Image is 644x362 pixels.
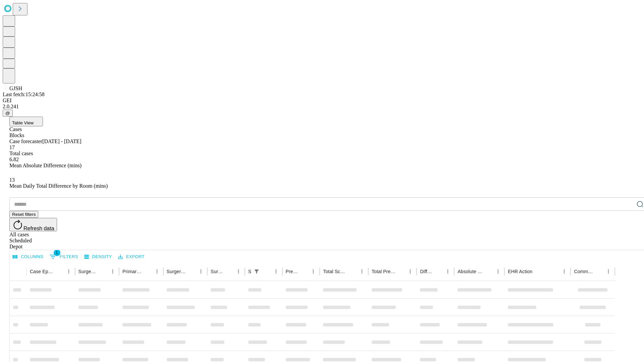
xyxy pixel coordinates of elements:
[122,269,142,274] div: Primary Service
[9,177,15,183] span: 13
[248,269,251,274] div: Scheduled In Room Duration
[9,211,38,218] button: Reset filters
[357,267,367,276] button: Menu
[323,269,347,274] div: Total Scheduled Duration
[64,267,73,276] button: Menu
[187,267,196,276] button: Sort
[9,183,108,189] span: Mean Daily Total Difference by Room (mins)
[9,85,22,91] span: GJSH
[12,212,36,217] span: Reset filters
[484,267,493,276] button: Sort
[9,150,33,156] span: Total cases
[99,267,108,276] button: Sort
[167,269,186,274] div: Surgery Name
[443,267,452,276] button: Menu
[9,117,43,126] button: Table View
[3,92,45,97] span: Last fetch: 15:24:58
[348,267,357,276] button: Sort
[224,267,234,276] button: Sort
[262,267,271,276] button: Sort
[252,267,261,276] button: Show filters
[5,111,10,116] span: @
[78,269,98,274] div: Surgeon Name
[458,269,483,274] div: Absolute Difference
[54,249,60,256] span: 1
[533,267,542,276] button: Sort
[48,251,80,262] button: Show filters
[299,267,309,276] button: Sort
[9,218,57,231] button: Refresh data
[9,163,82,168] span: Mean Absolute Difference (mins)
[9,144,15,150] span: 17
[196,267,206,276] button: Menu
[234,267,243,276] button: Menu
[574,269,593,274] div: Comments
[143,267,152,276] button: Sort
[559,267,569,276] button: Menu
[3,104,641,110] div: 2.0.241
[116,252,146,262] button: Export
[3,98,641,104] div: GEI
[9,157,19,162] span: 6.82
[604,267,613,276] button: Menu
[406,267,415,276] button: Menu
[9,138,42,144] span: Case forecaster
[83,252,114,262] button: Density
[3,110,13,117] button: @
[309,267,318,276] button: Menu
[271,267,281,276] button: Menu
[23,226,54,231] span: Refresh data
[372,269,396,274] div: Total Predicted Duration
[434,267,443,276] button: Sort
[252,267,261,276] div: 1 active filter
[420,269,433,274] div: Difference
[594,267,604,276] button: Sort
[211,269,224,274] div: Surgery Date
[12,120,34,125] span: Table View
[55,267,64,276] button: Sort
[508,269,532,274] div: EHR Action
[396,267,406,276] button: Sort
[42,138,81,144] span: [DATE] - [DATE]
[108,267,117,276] button: Menu
[286,269,299,274] div: Predicted In Room Duration
[493,267,503,276] button: Menu
[11,252,45,262] button: Select columns
[30,269,54,274] div: Case Epic Id
[152,267,162,276] button: Menu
